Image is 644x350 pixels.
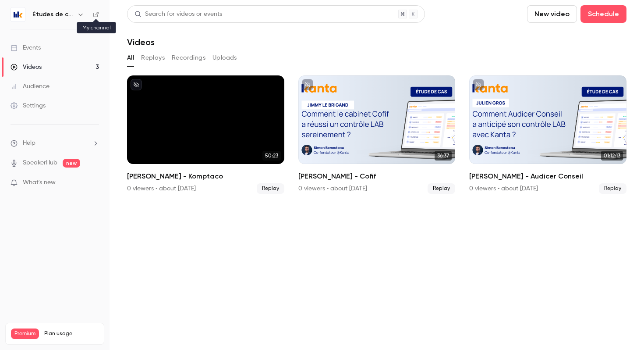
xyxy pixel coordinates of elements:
h2: [PERSON_NAME] - Cofif [298,171,456,182]
button: unpublished [131,79,142,90]
ul: Videos [127,75,626,194]
h2: [PERSON_NAME] - Komptaco [127,171,284,182]
span: Help [23,139,35,148]
div: Events [11,43,41,52]
img: Études de cas [11,7,25,21]
li: help-dropdown-opener [11,139,99,148]
button: Replays [141,51,165,65]
section: Videos [127,5,626,345]
span: 50:23 [262,151,281,161]
span: Plan usage [44,330,99,337]
button: Uploads [212,51,237,65]
button: unpublished [473,79,484,90]
button: Recordings [172,51,205,65]
a: 50:23[PERSON_NAME] - Komptaco0 viewers • about [DATE]Replay [127,75,284,194]
button: All [127,51,134,65]
span: Premium [11,329,39,339]
span: What's new [23,178,56,187]
h2: [PERSON_NAME] - Audicer Conseil [469,171,626,182]
li: Jimmy Le Brigand - Cofif [298,75,456,194]
div: 0 viewers • about [DATE] [469,184,538,193]
li: David Klemm - Komptaco [127,75,284,194]
span: Replay [257,183,284,194]
span: Replay [428,183,455,194]
a: SpeakerHub [23,158,57,168]
a: 36:37[PERSON_NAME] - Cofif0 viewers • about [DATE]Replay [298,75,456,194]
button: unpublished [302,79,313,90]
div: 0 viewers • about [DATE] [127,184,196,193]
div: Search for videos or events [134,10,222,19]
button: New video [527,5,577,23]
span: Replay [599,183,626,194]
li: Julien Gros - Audicer Conseil [469,75,626,194]
div: 0 viewers • about [DATE] [298,184,367,193]
button: Schedule [580,5,626,23]
div: Videos [11,63,42,71]
span: 01:12:13 [601,151,623,161]
div: Settings [11,101,46,110]
a: 01:12:13[PERSON_NAME] - Audicer Conseil0 viewers • about [DATE]Replay [469,75,626,194]
div: Audience [11,82,50,91]
h6: Études de cas [32,10,74,19]
span: 36:37 [435,151,452,161]
span: new [63,159,80,168]
h1: Videos [127,37,155,47]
